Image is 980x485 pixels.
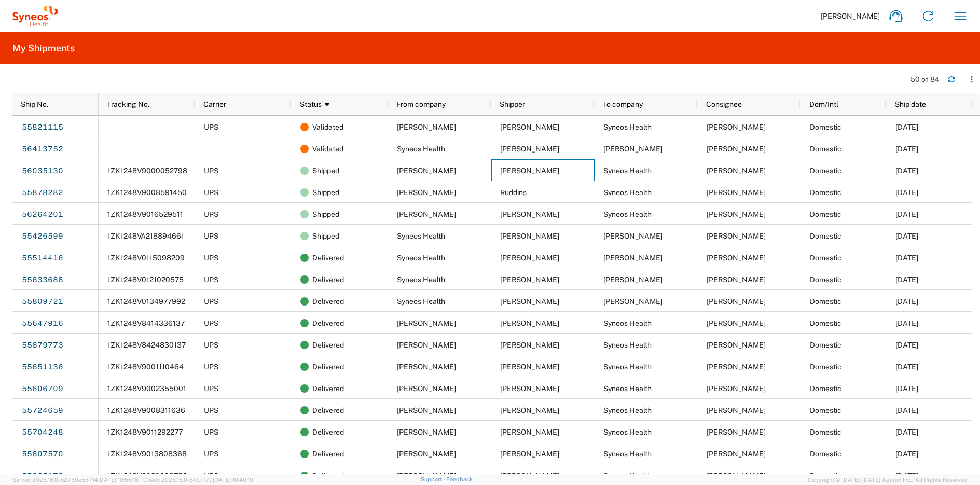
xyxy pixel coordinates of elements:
[821,11,880,21] span: [PERSON_NAME]
[810,145,841,153] span: Domestic
[500,472,559,480] span: Kathy Hill
[397,145,445,153] span: Syneos Health
[204,384,218,393] span: UPS
[603,384,652,393] span: Syneos Health
[107,254,185,262] span: 1ZK1248V0115098209
[500,341,559,349] span: Jonathan Barber
[312,290,344,312] span: Delivered
[810,210,841,218] span: Domestic
[895,188,918,197] span: 06/16/2025
[397,341,456,349] span: Jonathan Barber
[707,406,766,414] span: Juan Gonzalez
[707,297,766,306] span: Greg Harrell
[204,406,218,414] span: UPS
[895,341,918,349] span: 06/16/2025
[895,167,918,175] span: 06/27/2025
[107,406,185,414] span: 1ZK1248V9008311636
[397,319,456,327] span: Abigail Vlna
[603,167,652,175] span: Syneos Health
[707,123,766,131] span: Juan Gonzales
[21,402,64,419] a: 55724659
[603,123,652,131] span: Syneos Health
[910,75,940,84] div: 50 of 84
[500,428,559,436] span: Maureen Taylor
[397,428,456,436] span: Maureen Taylor
[213,477,253,483] span: [DATE] 10:40:19
[21,337,64,353] a: 55879773
[500,232,559,240] span: Juan Gonzalez
[810,472,841,480] span: Domestic
[895,428,918,436] span: 05/27/2025
[21,315,64,331] a: 55647916
[895,123,918,131] span: 06/06/2025
[204,188,218,197] span: UPS
[312,312,344,334] span: Delivered
[21,206,64,223] a: 56264201
[312,116,343,138] span: Validated
[204,254,218,262] span: UPS
[107,341,186,349] span: 1ZK1248V8424830137
[204,297,218,306] span: UPS
[603,428,652,436] span: Syneos Health
[603,145,662,153] span: Allen DeSena
[107,319,185,327] span: 1ZK1248V8414336137
[895,384,918,393] span: 05/15/2025
[810,254,841,262] span: Domestic
[21,100,48,108] span: Ship No.
[707,341,766,349] span: JuanCarlos Gonzalez
[107,100,149,108] span: Tracking No.
[500,275,559,284] span: JuanCarlos Gonzalez
[397,450,456,458] span: Kristen Collins
[312,421,344,443] span: Delivered
[707,472,766,480] span: Juan Gonzalez
[707,188,766,197] span: JuanCarlos Gonzalez
[143,477,253,483] span: Client: 2025.16.0-8fc0770
[500,406,559,414] span: Barb Nambu
[21,380,64,397] a: 55606709
[204,363,218,371] span: UPS
[895,363,918,371] span: 05/20/2025
[397,406,456,414] span: Barb Nambu
[312,378,344,399] span: Delivered
[21,162,64,179] a: 56035130
[895,472,918,480] span: 04/17/2025
[446,476,473,482] a: Feedback
[500,188,527,197] span: Ruddins
[397,188,456,197] span: Elise Ruddins
[810,275,841,284] span: Domestic
[500,145,559,153] span: Juan Gonzalez
[21,228,64,244] a: 55426599
[500,319,559,327] span: Abigail Vlna
[397,297,445,306] span: Syneos Health
[707,145,766,153] span: Allen DeSena
[603,297,662,306] span: Greg Harrell
[107,450,187,458] span: 1ZK1248V9013808368
[107,188,187,197] span: 1ZK1248V9008591450
[21,250,64,266] a: 55514416
[204,275,218,284] span: UPS
[603,210,652,218] span: Syneos Health
[895,450,918,458] span: 06/05/2025
[204,450,218,458] span: UPS
[603,232,662,240] span: Greg Harrell
[603,100,643,108] span: To company
[603,319,652,327] span: Syneos Health
[809,100,838,108] span: Dom/Intl
[895,406,918,414] span: 05/28/2025
[312,399,344,421] span: Delivered
[397,363,456,371] span: Hillary Randolph
[397,232,445,240] span: Syneos Health
[895,210,918,218] span: 07/22/2025
[21,293,64,310] a: 55809721
[895,100,926,108] span: Ship date
[895,145,918,153] span: 08/06/2025
[707,254,766,262] span: Greg Harrell
[397,472,456,480] span: Kathy Hill
[312,203,339,225] span: Shipped
[397,210,456,218] span: Chad Baumgardner
[300,100,322,108] span: Status
[707,319,766,327] span: Juan Gonzalez
[312,182,339,203] span: Shipped
[500,363,559,371] span: Hillary Randolph
[204,428,218,436] span: UPS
